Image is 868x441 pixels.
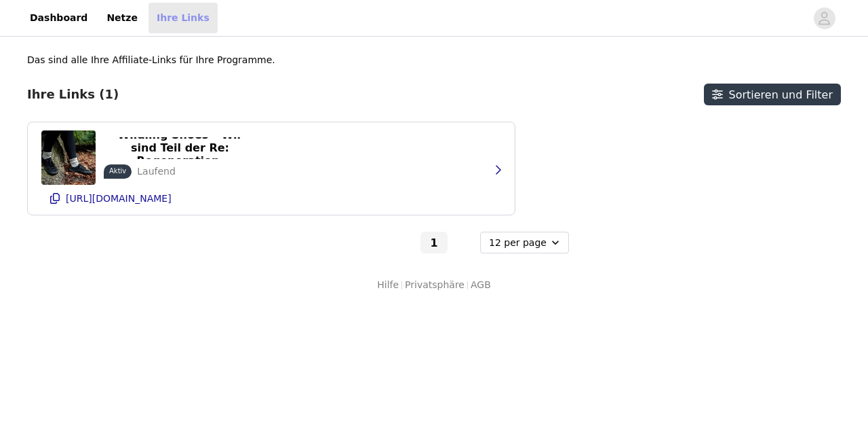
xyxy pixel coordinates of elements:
[41,130,96,185] img: Wir weltbewegen unser Leben mit jedem Schritt
[471,278,491,292] a: AGB
[818,7,831,29] div: avatar
[104,137,256,159] button: Wildling Shoes – Wir sind Teil der Re: Regeneration.
[450,232,477,253] button: Gehen Sie zu der nächsten Seite
[66,193,172,204] p: [URL][DOMAIN_NAME]
[41,188,501,209] button: [URL][DOMAIN_NAME]
[405,278,465,292] a: Privatsphäre
[420,232,448,253] button: Gehen Sie zu Seite 1
[377,278,399,292] a: Hilfe
[27,87,119,102] h3: Ihre Links (1)
[704,84,841,105] button: Sortieren und Filter
[109,166,126,176] p: Aktiv
[137,164,176,179] p: Laufend
[391,232,418,253] button: Gehen Sie zu der vorherigen Seite
[149,3,218,33] a: Ihre Links
[112,128,248,167] p: Wildling Shoes – Wir sind Teil der Re: Regeneration.
[22,3,96,33] a: Dashboard
[27,53,275,67] p: Das sind alle Ihre Affiliate-Links für Ihre Programme.
[98,3,146,33] a: Netze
